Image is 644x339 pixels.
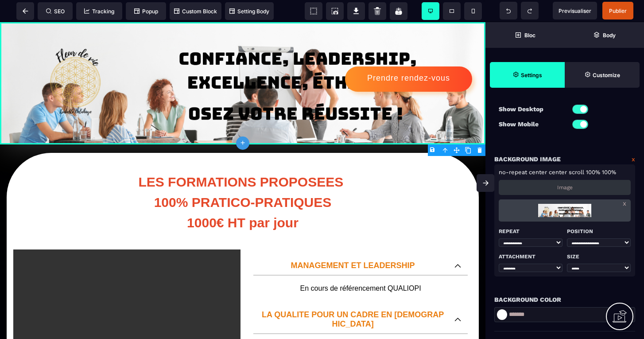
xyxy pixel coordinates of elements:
[567,226,631,237] p: Position
[138,152,347,208] b: LES FORMATIONS PROPOSEES 100% PRATICO-PRATIQUES 1000€ HT par jour
[46,8,65,15] span: SEO
[623,199,626,207] a: x
[494,294,635,305] div: Background Color
[567,251,631,262] p: Size
[565,62,640,88] span: Open Style Manager
[499,169,527,175] span: no-repeat
[260,239,446,248] p: MANAGEMENT ET LEADERSHIP
[557,184,573,191] p: Image
[134,8,158,15] span: Popup
[569,169,584,175] span: scroll
[84,8,114,15] span: Tracking
[229,8,269,15] span: Setting Body
[262,262,459,270] p: En cours de référencement QUALIOPI
[524,32,535,39] strong: Bloc
[490,62,565,88] span: Settings
[305,2,322,20] span: View components
[529,169,567,175] span: center center
[538,199,591,222] img: loading
[593,72,620,78] strong: Customize
[260,288,446,307] p: LA QUALITE POUR UN CADRE EN [DEMOGRAPHIC_DATA]
[326,2,344,20] span: Screenshot
[586,169,616,175] span: 100% 100%
[494,154,561,164] p: Background Image
[174,8,217,15] span: Custom Block
[485,22,565,48] span: Open Blocks
[553,2,597,19] span: Preview
[565,22,644,48] span: Open Layer Manager
[603,32,616,39] strong: Body
[499,226,563,237] p: Repeat
[499,119,565,129] p: Show Mobile
[499,251,563,262] p: Attachment
[521,72,542,78] strong: Settings
[609,8,627,14] span: Publier
[499,104,565,114] p: Show Desktop
[632,154,635,164] a: x
[345,44,472,70] button: Prendre rendez-vous
[559,8,591,14] span: Previsualiser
